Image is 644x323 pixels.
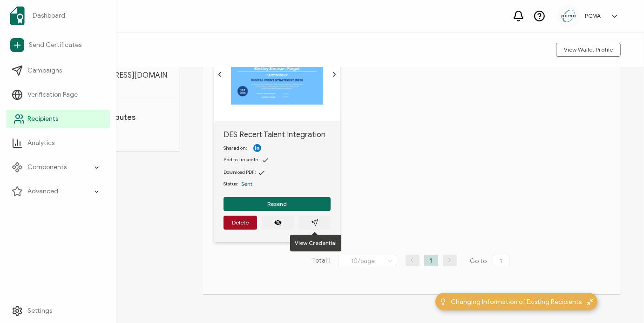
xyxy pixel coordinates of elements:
a: Analytics [6,134,110,152]
a: Campaigns [6,61,110,80]
a: Send Certificates [6,34,110,56]
img: minimize-icon.svg [587,298,594,305]
span: Send Certificates [29,40,81,50]
ion-icon: chevron forward outline [331,71,338,78]
h1: Custom Attributes [70,113,168,122]
img: sertifier-logomark-colored.svg [10,7,25,25]
h5: PCMA [585,13,601,19]
span: Download PDF: [224,169,256,175]
span: Resend [267,201,287,207]
span: DES Recert Talent Integration [224,130,331,139]
span: Advanced [27,187,58,196]
span: Verification Page [27,90,78,99]
span: Settings [27,306,52,316]
button: Delete [224,216,257,230]
span: Add to LinkedIn: [224,157,259,163]
li: 1 [424,255,438,266]
button: Resend [224,197,331,211]
span: Changing Information of Existing Recipients [451,297,582,307]
img: 5c892e8a-a8c9-4ab0-b501-e22bba25706e.jpg [562,10,576,22]
button: View Wallet Profile [556,43,621,57]
a: Recipients [6,110,110,128]
span: Recipients [27,114,58,124]
ion-icon: paper plane outline [311,219,319,226]
p: Add attribute [70,132,168,140]
ion-icon: chevron back outline [216,71,224,78]
span: Status: [224,180,238,188]
span: Go to [470,255,511,268]
span: View Wallet Profile [564,47,613,53]
div: View Credential [290,235,341,251]
span: Shared on: [224,145,247,151]
span: Sent [241,180,252,187]
a: Dashboard [6,3,110,29]
span: Campaigns [27,66,62,75]
span: Total 1 [312,255,331,268]
input: Select [338,255,396,267]
iframe: Chat Widget [597,278,644,323]
ion-icon: eye off [274,219,282,226]
span: Components [27,163,67,172]
span: Delete [232,220,249,225]
a: Settings [6,302,110,320]
span: [EMAIL_ADDRESS][DOMAIN_NAME] [70,71,168,89]
span: Analytics [27,138,54,148]
a: Verification Page [6,86,110,104]
span: Dashboard [33,11,65,20]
